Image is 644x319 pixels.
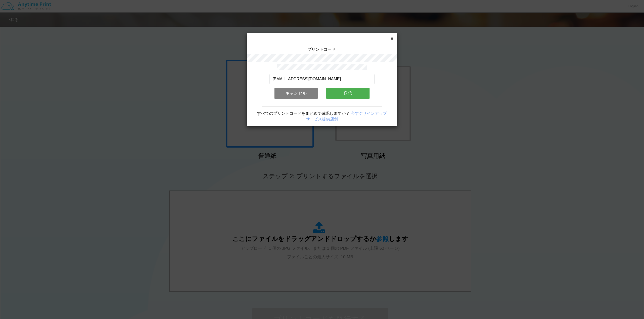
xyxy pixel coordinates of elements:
[307,47,337,51] span: プリントコード:
[351,111,387,115] a: 今すぐサインアップ
[306,117,338,121] a: サービス提供店舗
[257,111,350,115] span: すべてのプリントコードをまとめて確認しますか？
[269,74,375,84] input: メールアドレス
[326,88,370,99] button: 送信
[274,88,318,99] button: キャンセル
